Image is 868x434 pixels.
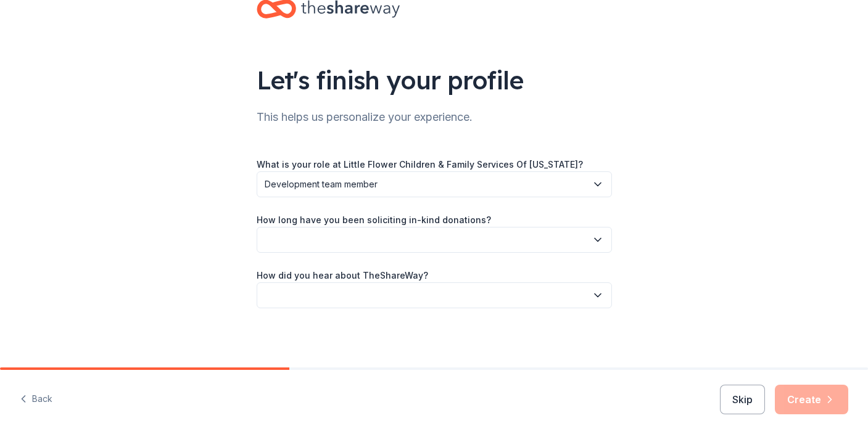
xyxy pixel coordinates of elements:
[265,177,587,192] span: Development team member
[257,63,612,97] div: Let's finish your profile
[20,387,52,412] button: Back
[257,171,612,197] button: Development team member
[257,214,491,226] label: How long have you been soliciting in-kind donations?
[720,385,765,414] button: Skip
[257,158,583,171] label: What is your role at Little Flower Children & Family Services Of [US_STATE]?
[257,269,428,282] label: How did you hear about TheShareWay?
[257,107,612,127] div: This helps us personalize your experience.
